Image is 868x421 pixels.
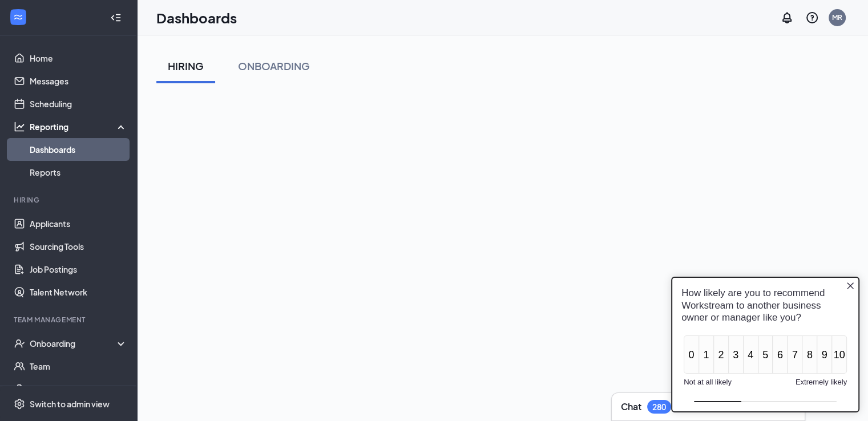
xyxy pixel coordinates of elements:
[30,161,127,184] a: Reports
[110,12,122,23] svg: Collapse
[168,59,204,73] div: HIRING
[30,378,127,400] a: DocumentsCrown
[13,11,24,23] svg: WorkstreamLogo
[780,11,794,25] svg: Notifications
[652,402,666,412] div: 280
[14,195,125,205] div: Hiring
[14,315,125,325] div: Team Management
[805,11,819,25] svg: QuestionInfo
[30,338,118,349] div: Onboarding
[30,138,127,161] a: Dashboards
[14,398,25,410] svg: Settings
[663,268,868,421] iframe: Sprig User Feedback Dialog
[30,212,127,235] a: Applicants
[30,258,127,281] a: Job Postings
[30,355,127,378] a: Team
[238,59,310,73] div: ONBOARDING
[14,338,25,349] svg: UserCheck
[832,13,842,22] div: MR
[30,47,127,70] a: Home
[156,8,237,27] h1: Dashboards
[30,398,110,410] div: Switch to admin view
[14,121,25,132] svg: Analysis
[621,400,641,413] h3: Chat
[30,235,127,258] a: Sourcing Tools
[30,92,127,115] a: Scheduling
[30,281,127,303] a: Talent Network
[30,121,128,132] div: Reporting
[30,70,127,92] a: Messages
